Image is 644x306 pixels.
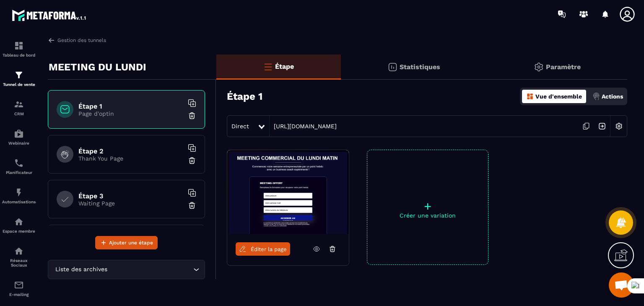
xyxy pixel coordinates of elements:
[2,170,36,175] p: Planificateur
[48,260,205,279] div: Search for option
[534,62,544,72] img: setting-gr.5f69749f.svg
[2,93,36,122] a: formationformationCRM
[2,82,36,87] p: Tunnel de vente
[2,122,36,152] a: automationsautomationsWebinaire
[2,141,36,145] p: Webinaire
[2,64,36,93] a: formationformationTunnel de vente
[14,158,24,168] img: scheduler
[2,200,36,204] p: Automatisations
[2,34,36,64] a: formationformationTableau de bord
[227,150,349,234] img: image
[400,63,440,71] p: Statistiques
[12,8,87,23] img: logo
[609,272,634,298] a: Ouvrir le chat
[602,93,623,100] p: Actions
[2,292,36,297] p: E-mailing
[2,258,36,267] p: Réseaux Sociaux
[2,240,36,274] a: social-networksocial-networkRéseaux Sociaux
[263,62,273,72] img: bars-o.4a397970.svg
[109,265,191,274] input: Search for option
[611,118,627,134] img: setting-w.858f3a88.svg
[188,156,196,165] img: trash
[14,129,24,139] img: automations
[367,212,488,219] p: Créer une variation
[236,242,290,256] a: Éditer la page
[231,123,249,130] span: Direct
[78,192,183,200] h6: Étape 3
[78,147,183,155] h6: Étape 2
[188,201,196,210] img: trash
[78,200,183,207] p: Waiting Page
[48,36,55,44] img: arrow
[526,93,534,100] img: dashboard-orange.40269519.svg
[2,181,36,210] a: automationsautomationsAutomatisations
[53,265,109,274] span: Liste des archives
[387,62,397,72] img: stats.20deebd0.svg
[2,210,36,240] a: automationsautomationsEspace membre
[270,123,337,130] a: [URL][DOMAIN_NAME]
[594,118,610,134] img: arrow-next.bcc2205e.svg
[48,36,106,44] a: Gestion des tunnels
[592,93,600,100] img: actions.d6e523a2.png
[78,155,183,162] p: Thank You Page
[14,99,24,109] img: formation
[14,246,24,256] img: social-network
[367,200,488,212] p: +
[251,246,287,252] span: Éditer la page
[109,239,153,247] span: Ajouter une étape
[2,53,36,57] p: Tableau de bord
[2,274,36,303] a: emailemailE-mailing
[49,59,146,75] p: MEETING DU LUNDI
[95,236,158,249] button: Ajouter une étape
[78,110,183,117] p: Page d'optin
[275,62,294,70] p: Étape
[2,112,36,116] p: CRM
[2,152,36,181] a: schedulerschedulerPlanificateur
[14,70,24,80] img: formation
[14,41,24,51] img: formation
[535,93,582,100] p: Vue d'ensemble
[78,102,183,110] h6: Étape 1
[14,217,24,227] img: automations
[14,187,24,197] img: automations
[14,280,24,290] img: email
[546,63,581,71] p: Paramètre
[227,91,262,102] h3: Étape 1
[188,112,196,120] img: trash
[2,229,36,233] p: Espace membre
